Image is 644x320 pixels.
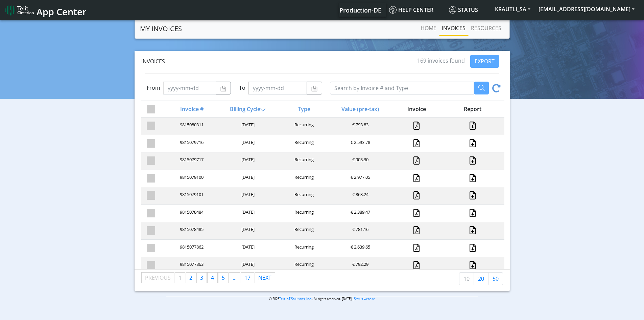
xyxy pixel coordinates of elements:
[211,274,214,281] span: 4
[276,174,332,183] div: Recurring
[276,261,332,270] div: Recurring
[354,297,375,301] a: Status website
[332,122,388,131] div: € 793.83
[233,274,237,281] span: ...
[163,174,219,183] div: 9815079100
[178,274,182,281] span: 1
[534,3,639,15] button: [EMAIL_ADDRESS][DOMAIN_NAME]
[163,139,219,148] div: 9815079716
[200,274,203,281] span: 3
[219,226,275,235] div: [DATE]
[276,226,332,235] div: Recurring
[5,3,86,17] a: App Center
[339,3,381,17] a: Your current platform instance
[255,273,275,283] a: Next page
[163,122,219,131] div: 9815080311
[339,6,381,14] span: Production-DE
[37,5,87,18] span: App Center
[311,86,317,91] img: calendar.svg
[439,21,468,35] a: INVOICES
[163,105,219,113] div: Invoice #
[147,84,160,92] label: From
[163,209,219,218] div: 9815078484
[276,139,332,148] div: Recurring
[163,244,219,253] div: 9815077862
[220,86,226,91] img: calendar.svg
[332,191,388,200] div: € 863.24
[418,21,439,35] a: Home
[386,3,446,17] a: Help center
[5,5,34,16] img: logo-telit-cinterion-gw-new.png
[389,6,433,14] span: Help center
[219,105,275,113] div: Billing Cycle
[389,6,397,14] img: knowledge.svg
[163,226,219,235] div: 9815078485
[219,191,275,200] div: [DATE]
[276,191,332,200] div: Recurring
[219,156,275,166] div: [DATE]
[276,156,332,166] div: Recurring
[276,105,332,113] div: Type
[470,55,499,68] button: EXPORT
[444,105,500,113] div: Report
[141,272,276,283] ul: Pagination
[388,105,444,113] div: Invoice
[219,122,275,131] div: [DATE]
[145,274,171,281] span: Previous
[491,3,534,15] button: KRAUTLI_SA
[276,209,332,218] div: Recurring
[219,209,275,218] div: [DATE]
[474,272,488,285] a: 20
[488,272,503,285] a: 50
[332,105,388,113] div: Value (pre-tax)
[332,174,388,183] div: € 2,977.05
[140,22,182,36] a: MY INVOICES
[276,122,332,131] div: Recurring
[332,209,388,218] div: € 2,389.47
[163,156,219,166] div: 9815079717
[239,84,245,92] label: To
[219,261,275,270] div: [DATE]
[446,3,491,17] a: Status
[276,244,332,253] div: Recurring
[141,58,165,65] span: Invoices
[248,82,307,94] input: yyyy-mm-dd
[332,226,388,235] div: € 781.16
[222,274,225,281] span: 5
[449,6,456,14] img: status.svg
[332,261,388,270] div: € 792.29
[219,139,275,148] div: [DATE]
[163,82,216,94] input: yyyy-mm-dd
[332,139,388,148] div: € 2,593.78
[279,297,312,301] a: Telit IoT Solutions, Inc.
[163,261,219,270] div: 9815077863
[417,57,465,64] span: 169 invoices found
[330,82,474,94] input: Search by Invoice # and Type
[332,156,388,166] div: € 903.30
[332,244,388,253] div: € 2,639.65
[219,244,275,253] div: [DATE]
[189,274,192,281] span: 2
[449,6,478,14] span: Status
[244,274,251,281] span: 17
[166,296,478,301] p: © 2025 . All rights reserved. [DATE] |
[163,191,219,200] div: 9815079101
[468,21,504,35] a: RESOURCES
[219,174,275,183] div: [DATE]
